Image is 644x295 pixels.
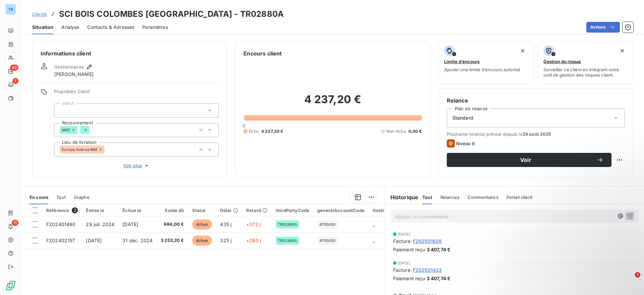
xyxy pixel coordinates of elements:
span: 11 [12,220,18,226]
span: TR02880A [278,222,297,226]
span: Graphe [74,195,90,200]
input: Ajouter une valeur [60,108,65,114]
iframe: Intercom live chat [621,272,637,288]
span: Relances [440,195,460,200]
span: 4 237,20 € [261,128,283,134]
div: TR [5,4,16,15]
span: 29 juil. 2024 [86,221,114,227]
div: Retard [246,208,268,213]
span: 2 [72,207,78,213]
span: 3 253,20 € [161,237,184,244]
span: F202401490 [46,221,76,227]
span: Surveiller ce client en intégrant votre outil de gestion des risques client. [543,67,628,78]
button: Voir [447,153,611,167]
span: échue [192,219,212,229]
span: _ [373,221,375,227]
button: Limite d’encoursAjouter une limite d’encours autorisé [438,41,534,84]
div: Statut [192,208,212,213]
span: [DATE] [122,221,138,227]
span: Paiement reçu [393,275,425,282]
span: Paiement reçu [393,246,425,253]
span: 984,00 € [161,221,184,228]
h6: Relance [447,96,625,104]
div: Délai [220,208,238,213]
span: Facture : [393,238,412,245]
span: Non-échu [386,128,406,134]
span: Facture : [393,266,412,273]
div: Solde dû [161,208,184,213]
span: F202501433 [413,266,442,273]
span: Commentaires [468,195,498,200]
button: Gestion du risqueSurveiller ce client en intégrant votre outil de gestion des risques client. [538,41,633,84]
span: Échu [249,128,259,134]
span: 0,00 € [409,128,422,134]
span: 1 [12,78,18,84]
span: 29 août 2025 [523,131,551,137]
span: Voir plus [123,162,150,169]
span: Propriétés Client [54,89,219,98]
span: F202501628 [413,238,442,245]
div: Référence [46,207,78,213]
span: 42 [10,65,18,71]
span: [DATE] [398,261,411,265]
h3: SCI BOIS COLOMBES [GEOGRAPHIC_DATA] - TR02880A [59,8,284,20]
span: F202402157 [46,238,75,243]
span: 41110000 [319,239,335,243]
span: 325 j [220,238,231,243]
span: Analyse [61,24,79,31]
span: Clients [32,11,47,17]
span: Limite d’encours [444,59,480,64]
div: Échue le [122,208,153,213]
h6: Informations client [41,49,219,57]
button: Voir plus [54,162,219,169]
span: Contacts & Adresses [87,24,134,31]
h2: 4 237,20 € [244,93,422,113]
span: 41110000 [319,222,335,226]
h6: Encours client [244,49,282,57]
input: Ajouter une valeur [105,146,110,153]
span: [PERSON_NAME] [54,71,94,78]
span: Prochaine relance prévue depuis le [447,131,625,137]
span: Niveau 6 [456,141,475,146]
button: Actions [586,22,620,33]
span: Gestion du risque [543,59,581,64]
a: Clients [32,11,47,17]
span: 3 407,74 € [427,275,451,282]
span: 3 407,74 € [427,246,451,253]
span: [DATE] [86,238,102,243]
span: Portail client [506,195,532,200]
span: Voir [455,157,597,163]
span: TR02880A [278,239,297,243]
span: 435 j [220,221,231,227]
span: +372 j [246,221,261,227]
input: Ajouter une valeur [90,127,95,133]
h6: Historique [385,193,419,201]
div: thirdPartyCode [276,208,309,213]
span: _ [373,238,375,243]
span: Paramètres [142,24,168,31]
div: generalAccountCode [317,208,365,213]
span: En cours [30,195,48,200]
span: Situation [32,24,53,31]
span: [DATE] [398,232,411,236]
span: Gestionnaires [54,64,84,70]
div: Émise le [86,208,114,213]
span: Tout [422,195,432,200]
iframe: Intercom notifications message [510,230,644,277]
span: Tout [56,195,66,200]
div: Gestionnaire de compte [373,208,425,213]
span: échue [192,236,212,246]
span: +280 j [246,238,261,243]
span: Europe Avenue IBM [62,147,97,152]
img: Logo LeanPay [5,280,16,291]
span: Standard [452,115,473,121]
span: 0 [243,123,245,128]
span: MKD [62,128,70,132]
span: Ajouter une limite d’encours autorisé [444,67,520,72]
span: 1 [635,272,640,278]
span: 31 déc. 2024 [122,238,153,243]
